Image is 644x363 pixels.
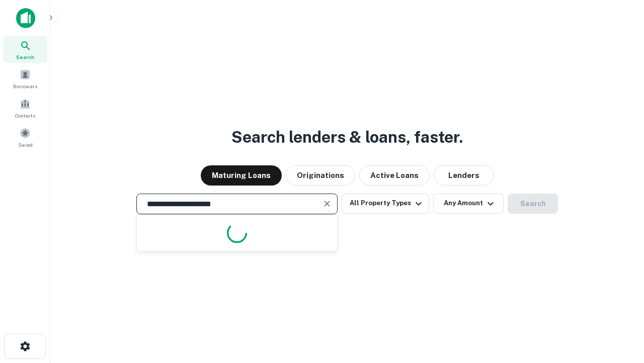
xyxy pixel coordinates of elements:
[359,165,430,186] button: Active Loans
[320,197,334,211] button: Clear
[13,82,37,90] span: Borrowers
[16,8,35,28] img: capitalize-icon.png
[15,111,35,119] span: Contacts
[201,165,282,186] button: Maturing Loans
[3,65,47,92] a: Borrowers
[18,141,33,149] span: Saved
[342,194,429,214] button: All Property Types
[594,282,644,331] iframe: Chat Widget
[16,53,34,61] span: Search
[3,124,47,151] a: Saved
[434,165,494,186] button: Lenders
[433,194,504,214] button: Any Amount
[3,94,47,122] a: Contacts
[286,165,355,186] button: Originations
[231,125,463,149] h3: Search lenders & loans, faster.
[3,36,47,63] a: Search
